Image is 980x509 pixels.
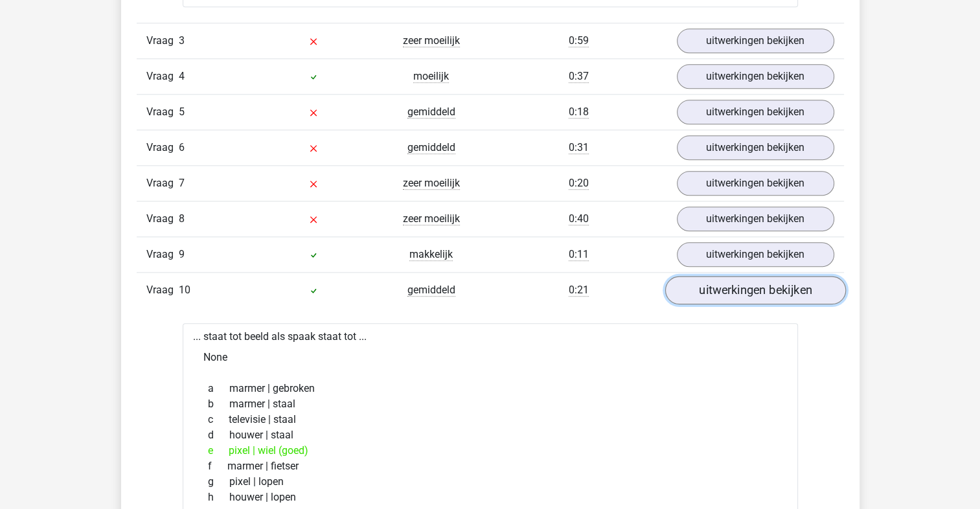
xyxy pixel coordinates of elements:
span: Vraag [146,104,179,120]
span: zeer moeilijk [403,177,460,190]
span: 0:20 [569,177,589,190]
div: pixel | lopen [198,474,782,490]
span: b [208,396,229,412]
span: 0:11 [569,248,589,261]
span: Vraag [146,140,179,155]
span: 0:18 [569,106,589,119]
div: marmer | gebroken [198,381,782,396]
span: gemiddeld [407,141,455,154]
span: moeilijk [413,70,449,83]
span: gemiddeld [407,284,455,297]
span: 0:21 [569,284,589,297]
span: 6 [179,141,185,153]
span: 8 [179,212,185,225]
span: 0:31 [569,141,589,154]
div: None [193,345,788,370]
div: houwer | staal [198,427,782,443]
span: Vraag [146,33,179,49]
a: uitwerkingen bekijken [677,64,834,89]
a: uitwerkingen bekijken [677,100,834,124]
span: 5 [179,106,185,118]
span: h [208,490,229,505]
a: uitwerkingen bekijken [677,207,834,231]
span: f [208,458,227,474]
a: uitwerkingen bekijken [677,171,834,196]
a: uitwerkingen bekijken [677,135,834,160]
span: e [208,443,229,458]
span: gemiddeld [407,106,455,119]
a: uitwerkingen bekijken [665,276,845,304]
span: zeer moeilijk [403,212,460,225]
span: 7 [179,177,185,189]
span: g [208,474,229,490]
span: zeer moeilijk [403,34,460,47]
div: televisie | staal [198,412,782,427]
div: marmer | staal [198,396,782,412]
a: uitwerkingen bekijken [677,28,834,53]
span: makkelijk [409,248,453,261]
span: 9 [179,248,185,260]
span: d [208,427,229,443]
a: uitwerkingen bekijken [677,242,834,267]
span: Vraag [146,175,179,191]
span: Vraag [146,211,179,227]
div: houwer | lopen [198,490,782,505]
span: c [208,412,229,427]
span: 4 [179,70,185,82]
span: 0:59 [569,34,589,47]
span: Vraag [146,247,179,262]
span: Vraag [146,282,179,298]
span: 0:40 [569,212,589,225]
span: Vraag [146,69,179,84]
span: a [208,381,229,396]
span: 10 [179,284,190,296]
div: pixel | wiel (goed) [198,443,782,458]
span: 0:37 [569,70,589,83]
span: 3 [179,34,185,47]
div: marmer | fietser [198,458,782,474]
